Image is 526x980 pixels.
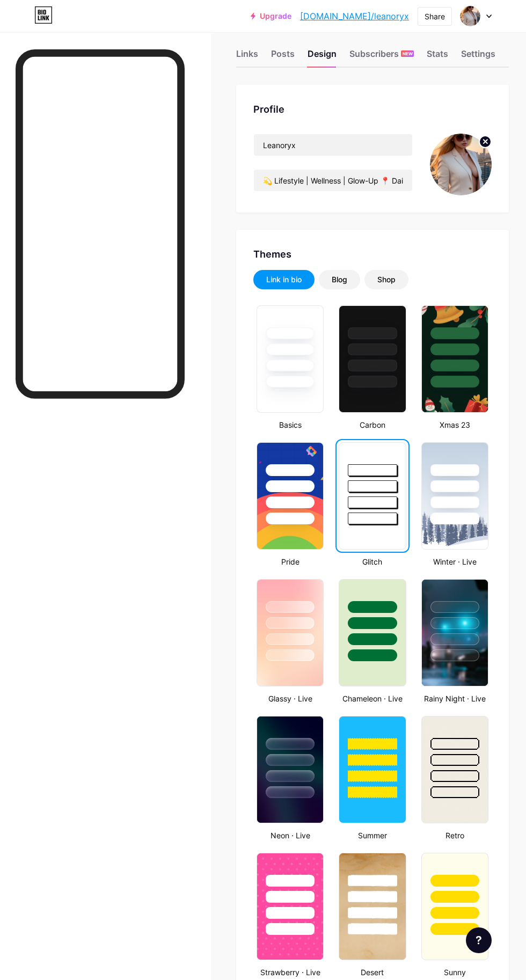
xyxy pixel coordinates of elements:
[236,47,258,67] div: Links
[271,47,295,67] div: Posts
[253,419,327,430] div: Basics
[430,134,492,195] img: leanoryx
[253,247,492,261] div: Themes
[335,556,409,567] div: Glitch
[418,830,492,841] div: Retro
[403,50,413,57] span: NEW
[425,11,445,22] div: Share
[253,556,327,567] div: Pride
[418,967,492,978] div: Sunny
[254,170,412,191] input: Bio
[332,274,347,285] div: Blog
[460,6,480,26] img: leanoryx
[427,47,448,67] div: Stats
[253,967,327,978] div: Strawberry · Live
[461,47,495,67] div: Settings
[335,419,409,430] div: Carbon
[266,274,302,285] div: Link in bio
[254,134,412,156] input: Name
[418,693,492,704] div: Rainy Night · Live
[300,10,409,23] a: [DOMAIN_NAME]/leanoryx
[253,102,492,116] div: Profile
[335,830,409,841] div: Summer
[253,830,327,841] div: Neon · Live
[335,967,409,978] div: Desert
[418,419,492,430] div: Xmas 23
[349,47,414,67] div: Subscribers
[308,47,337,67] div: Design
[377,274,396,285] div: Shop
[251,12,291,20] a: Upgrade
[253,693,327,704] div: Glassy · Live
[418,556,492,567] div: Winter · Live
[335,693,409,704] div: Chameleon · Live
